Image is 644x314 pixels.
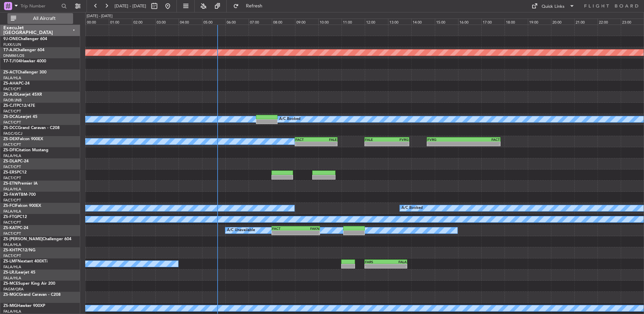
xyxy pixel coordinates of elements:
span: ZS-AJD [3,93,18,97]
div: 02:00 [132,19,155,25]
span: ZS-ETN [3,182,18,186]
div: FACT [272,226,296,230]
span: 9J-ONE [3,37,18,41]
div: 15:00 [435,19,458,25]
button: All Aircraft [7,13,73,24]
a: FACT/CPT [3,109,21,114]
a: FAGC/GCJ [3,131,22,136]
div: 18:00 [505,19,528,25]
a: FACT/CPT [3,87,21,92]
span: ZS-MIG [3,304,17,308]
a: FALA/HLA [3,276,21,281]
span: ZS-DCC [3,126,18,130]
a: ZS-LMFNextant 400XTi [3,259,47,263]
span: ZS-LMF [3,259,18,263]
span: ZS-DEX [3,137,18,141]
a: FACT/CPT [3,164,21,169]
a: FACT/CPT [3,176,21,181]
div: FACT [295,137,316,142]
div: 04:00 [179,19,202,25]
a: ZS-DCCGrand Caravan - C208 [3,126,60,130]
a: FLKK/LUN [3,42,21,47]
span: Refresh [240,4,268,8]
div: FALE [316,137,337,142]
div: 11:00 [342,19,365,25]
div: 22:00 [598,19,621,25]
span: ZS-FTG [3,215,17,219]
div: 07:00 [249,19,272,25]
a: 9J-ONEChallenger 604 [3,37,47,41]
div: 09:00 [295,19,318,25]
span: ZS-DFI [3,148,16,152]
span: ZS-ERS [3,170,17,175]
div: [DATE] - [DATE] [87,13,112,19]
div: A/C Booked [279,114,300,124]
div: - [295,142,316,146]
a: ZS-FCIFalcon 900EX [3,204,41,208]
div: FARS [365,260,386,264]
a: ZS-DFICitation Mustang [3,148,49,152]
a: FACT/CPT [3,198,21,203]
span: ZS-LRJ [3,271,16,275]
a: FACT/CPT [3,142,21,147]
a: ZS-KATPC-24 [3,226,28,230]
a: ZS-FTGPC12 [3,215,27,219]
a: ZS-FAWTBM-700 [3,193,36,197]
div: FALA [386,260,407,264]
button: Quick Links [528,1,578,11]
a: ZS-ACTChallenger 300 [3,70,46,74]
div: - [296,231,319,235]
div: - [365,264,386,268]
div: 13:00 [388,19,411,25]
span: ZS-CJT [3,104,17,108]
a: FALA/HLA [3,242,21,247]
div: - [316,142,337,146]
span: ZS-FCI [3,204,15,208]
a: ZS-MCESuper King Air 200 [3,282,55,286]
span: ZS-DCA [3,115,18,119]
a: FACT/CPT [3,120,21,125]
a: T7-AJIChallenger 604 [3,48,44,52]
div: 23:00 [621,19,644,25]
a: ZS-AHAPC-24 [3,82,30,86]
div: 12:00 [365,19,388,25]
span: T7-TJ104 [3,59,21,63]
div: 21:00 [574,19,598,25]
span: ZS-KAT [3,226,17,230]
a: ZS-DEXFalcon 900EX [3,137,43,141]
div: - [365,142,387,146]
a: FALA/HLA [3,209,21,214]
input: Trip Number [21,1,59,11]
a: FALA/HLA [3,153,21,158]
div: 06:00 [225,19,249,25]
div: - [463,142,500,146]
div: - [387,142,409,146]
div: FAKN [296,226,319,230]
a: ZS-ERSPC12 [3,170,27,175]
span: ZS-MCE [3,282,18,286]
div: 19:00 [528,19,551,25]
span: All Aircraft [18,16,71,21]
div: 16:00 [458,19,481,25]
a: FALA/HLA [3,187,21,192]
span: ZS-FAW [3,193,19,197]
span: ZS-ACT [3,70,18,74]
div: 14:00 [411,19,434,25]
div: Quick Links [542,3,565,10]
a: ZS-DLAPC-24 [3,159,29,163]
a: FALA/HLA [3,75,21,81]
div: 20:00 [551,19,574,25]
div: 03:00 [155,19,179,25]
a: DNMM/LOS [3,53,24,58]
a: ZS-LRJLearjet 45 [3,271,35,275]
div: FALE [365,137,387,142]
div: 01:00 [109,19,132,25]
div: - [386,264,407,268]
button: Refresh [230,1,270,11]
div: - [272,231,296,235]
div: 05:00 [202,19,225,25]
a: ZS-[PERSON_NAME]Challenger 604 [3,237,71,241]
span: ZS-[PERSON_NAME] [3,237,42,241]
a: FACT/CPT [3,231,21,236]
span: T7-AJI [3,48,15,52]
